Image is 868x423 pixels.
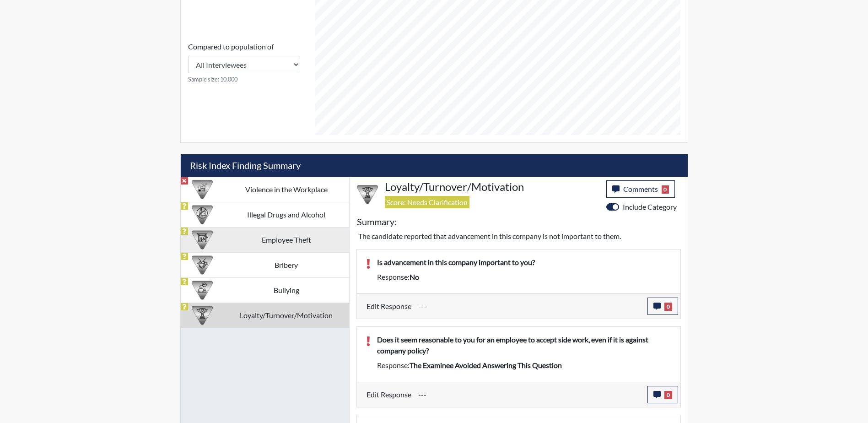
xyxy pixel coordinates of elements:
img: CATEGORY%20ICON-04.6d01e8fa.png [192,280,213,301]
button: 0 [647,298,678,315]
small: Sample size: 10,000 [188,75,300,84]
img: CATEGORY%20ICON-17.40ef8247.png [192,305,213,326]
button: Comments0 [606,180,675,198]
span: no [410,272,419,281]
p: The candidate reported that advancement in this company is not important to them. [358,231,679,242]
td: Loyalty/Turnover/Motivation [224,303,349,328]
td: Bullying [224,277,349,303]
span: 0 [664,303,672,311]
h5: Risk Index Finding Summary [181,154,688,177]
div: Consistency Score comparison among population [188,41,300,84]
div: Response: [370,271,678,282]
img: CATEGORY%20ICON-07.58b65e52.png [192,229,213,250]
label: Edit Response [367,298,411,315]
span: 0 [664,391,672,399]
img: CATEGORY%20ICON-17.40ef8247.png [357,184,378,205]
img: CATEGORY%20ICON-12.0f6f1024.png [192,204,213,225]
div: Response: [370,360,678,371]
td: Illegal Drugs and Alcohol [224,202,349,227]
td: Violence in the Workplace [224,177,349,202]
div: Update the test taker's response, the change might impact the score [411,298,647,315]
label: Include Category [623,201,677,212]
span: The examinee avoided answering this question [410,361,562,369]
td: Bribery [224,252,349,277]
p: Does it seem reasonable to you for an employee to accept side work, even if it is against company... [377,334,671,356]
td: Employee Theft [224,227,349,252]
span: Comments [623,184,658,193]
img: CATEGORY%20ICON-26.eccbb84f.png [192,179,213,200]
img: CATEGORY%20ICON-03.c5611939.png [192,255,213,276]
label: Compared to population of [188,41,274,52]
button: 0 [647,386,678,403]
p: Is advancement in this company important to you? [377,257,671,268]
span: Score: Needs Clarification [385,196,469,208]
h5: Summary: [357,216,397,227]
div: Update the test taker's response, the change might impact the score [411,386,647,403]
h4: Loyalty/Turnover/Motivation [385,180,599,194]
label: Edit Response [367,386,411,403]
span: 0 [662,185,669,194]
